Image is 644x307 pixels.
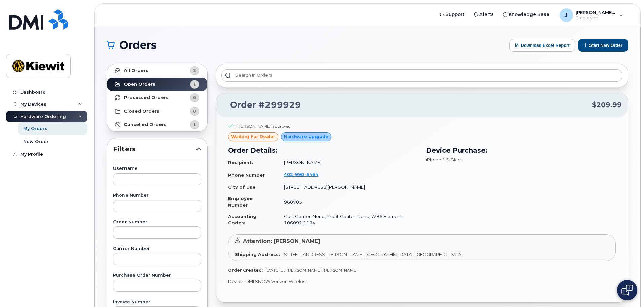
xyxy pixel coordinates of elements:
div: [PERSON_NAME] approved [236,123,291,129]
span: 1 [193,81,196,87]
strong: Order Created: [228,268,263,273]
span: iPhone 16 [426,157,449,162]
button: Download Excel Report [509,39,575,52]
img: Open chat [621,285,633,296]
span: waiting for dealer [231,133,275,140]
a: Cancelled Orders1 [107,118,207,131]
strong: Accounting Codes: [228,214,256,225]
span: Hardware Upgrade [284,133,328,140]
strong: Recipient: [228,160,253,165]
span: Orders [119,40,157,50]
a: All Orders2 [107,64,207,78]
strong: Cancelled Orders [124,122,167,127]
span: 2 [193,67,196,74]
td: 960705 [278,193,418,211]
label: Phone Number [113,193,201,198]
td: [PERSON_NAME] [278,157,418,168]
span: 1 [193,121,196,128]
label: Purchase Order Number [113,273,201,278]
a: Processed Orders0 [107,91,207,104]
span: [STREET_ADDRESS][PERSON_NAME], [GEOGRAPHIC_DATA], [GEOGRAPHIC_DATA] [283,252,463,257]
strong: Phone Number [228,172,265,178]
td: Cost Center: None, Profit Center: None, WBS Element: 106092.1194 [278,211,418,228]
span: Attention: [PERSON_NAME] [243,238,320,244]
strong: Open Orders [124,82,155,87]
span: 6464 [304,172,318,177]
a: Closed Orders0 [107,104,207,118]
strong: All Orders [124,68,148,73]
h3: Device Purchase: [426,145,616,155]
a: Order #299929 [222,99,301,111]
td: [STREET_ADDRESS][PERSON_NAME] [278,181,418,193]
label: Carrier Number [113,247,201,251]
span: Filters [113,144,196,154]
strong: City of Use: [228,184,257,190]
span: [DATE] by [PERSON_NAME].[PERSON_NAME] [265,268,358,273]
span: 0 [193,94,196,101]
span: 402 [284,172,318,177]
a: 4029906464 [284,172,326,177]
button: Start New Order [578,39,628,52]
label: Username [113,166,201,171]
span: $209.99 [592,100,622,110]
span: 990 [293,172,304,177]
strong: Processed Orders [124,95,169,100]
strong: Shipping Address: [235,252,280,257]
a: Open Orders1 [107,78,207,91]
strong: Closed Orders [124,109,159,114]
label: Order Number [113,220,201,224]
label: Invoice Number [113,300,201,304]
strong: Employee Number [228,196,253,208]
p: Dealer: DMI SNOW Verizon Wireless [228,278,616,285]
span: 0 [193,108,196,114]
input: Search in orders [221,69,622,82]
h3: Order Details: [228,145,418,155]
span: , Black [449,157,463,162]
